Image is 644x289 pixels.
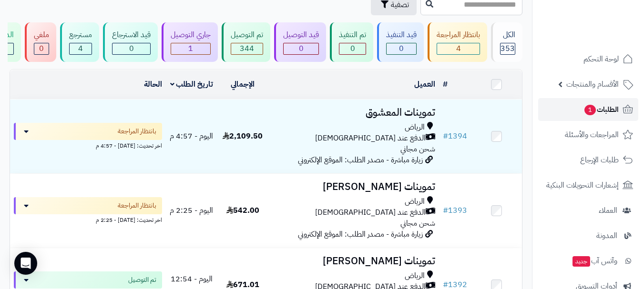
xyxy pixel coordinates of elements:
[14,214,162,224] div: اخر تحديث: [DATE] - 2:25 م
[298,154,423,166] span: زيارة مباشرة - مصدر الطلب: الموقع الإلكتروني
[298,229,423,240] span: زيارة مباشرة - مصدر الطلب: الموقع الإلكتروني
[144,79,162,90] a: الحالة
[565,128,619,141] span: المراجعات والأسئلة
[112,30,151,40] div: قيد الاسترجاع
[231,30,263,40] div: تم التوصيل
[399,43,404,54] span: 0
[231,79,255,90] a: الإجمالي
[538,123,638,146] a: المراجعات والأسئلة
[128,275,156,285] span: تم التوصيل
[546,179,619,192] span: إشعارات التحويلات البنكية
[443,205,467,216] a: #1393
[272,256,435,267] h3: تموينات [PERSON_NAME]
[160,22,220,62] a: جاري التوصيل 1
[572,256,590,267] span: جديد
[386,30,417,40] div: قيد التنفيذ
[538,249,638,272] a: وآتس آبجديد
[339,43,366,54] div: 0
[171,30,211,40] div: جاري التوصيل
[443,205,448,216] span: #
[405,270,425,281] span: الرياض
[405,122,425,133] span: الرياض
[283,30,319,40] div: قيد التوصيل
[500,30,515,40] div: الكل
[188,43,193,54] span: 1
[171,43,210,54] div: 1
[240,43,254,54] span: 344
[118,127,156,136] span: بانتظار المراجعة
[231,43,263,54] div: 344
[538,224,638,247] a: المدونة
[118,201,156,210] span: بانتظار المراجعة
[538,174,638,197] a: إشعارات التحويلات البنكية
[426,22,489,62] a: بانتظار المراجعة 4
[405,196,425,207] span: الرياض
[34,43,49,54] div: 0
[101,22,160,62] a: قيد الاسترجاع 0
[272,107,435,118] h3: تموينات المعشوق
[112,43,150,54] div: 0
[584,105,596,115] span: 1
[538,199,638,222] a: العملاء
[583,103,619,116] span: الطلبات
[315,133,426,144] span: الدفع عند [DEMOGRAPHIC_DATA]
[387,43,416,54] div: 0
[599,204,617,217] span: العملاء
[70,43,92,54] div: 4
[538,149,638,171] a: طلبات الإرجاع
[414,79,435,90] a: العميل
[350,43,355,54] span: 0
[223,130,263,142] span: 2,109.50
[375,22,426,62] a: قيد التنفيذ 0
[443,130,467,142] a: #1394
[23,22,58,62] a: ملغي 0
[443,130,448,142] span: #
[456,43,461,54] span: 4
[299,43,304,54] span: 0
[129,43,134,54] span: 0
[437,43,480,54] div: 4
[69,30,92,40] div: مسترجع
[170,79,214,90] a: تاريخ الطلب
[14,140,162,150] div: اخر تحديث: [DATE] - 4:57 م
[580,153,619,167] span: طلبات الإرجاع
[14,252,37,275] div: Open Intercom Messenger
[170,130,213,142] span: اليوم - 4:57 م
[583,52,619,66] span: لوحة التحكم
[170,205,213,216] span: اليوم - 2:25 م
[437,30,480,40] div: بانتظار المراجعة
[226,205,259,216] span: 542.00
[315,207,426,218] span: الدفع عند [DEMOGRAPHIC_DATA]
[34,30,49,40] div: ملغي
[538,48,638,70] a: لوحة التحكم
[489,22,524,62] a: الكل353
[339,30,366,40] div: تم التنفيذ
[328,22,375,62] a: تم التنفيذ 0
[272,22,328,62] a: قيد التوصيل 0
[220,22,272,62] a: تم التوصيل 344
[400,143,435,155] span: شحن مجاني
[39,43,44,54] span: 0
[501,43,515,54] span: 353
[596,229,617,242] span: المدونة
[400,218,435,229] span: شحن مجاني
[272,181,435,192] h3: تموينات [PERSON_NAME]
[284,43,318,54] div: 0
[572,254,617,268] span: وآتس آب
[538,98,638,121] a: الطلبات1
[78,43,83,54] span: 4
[58,22,101,62] a: مسترجع 4
[579,24,635,44] img: logo-2.png
[443,79,448,90] a: #
[566,78,619,91] span: الأقسام والمنتجات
